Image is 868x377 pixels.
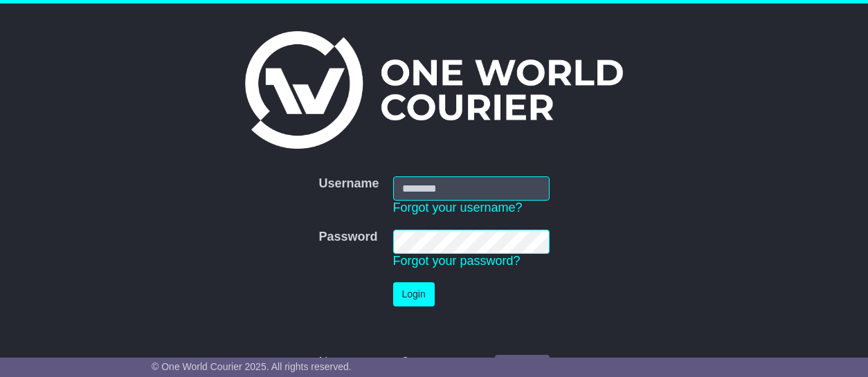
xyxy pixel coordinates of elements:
label: Username [318,176,379,192]
a: Forgot your password? [393,254,521,268]
img: One World [245,31,623,149]
span: © One World Courier 2025. All rights reserved. [152,361,352,372]
div: No account yet? [318,355,549,370]
label: Password [318,230,377,245]
a: Forgot your username? [393,201,523,214]
button: Login [393,282,435,306]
